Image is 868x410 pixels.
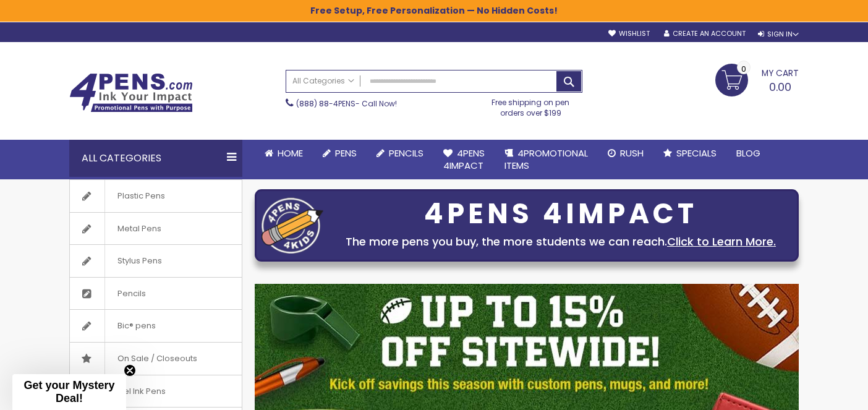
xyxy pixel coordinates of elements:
a: Specials [653,140,726,167]
span: Plastic Pens [104,180,177,212]
span: - Call Now! [296,98,397,109]
a: Pencils [367,140,433,167]
span: Pencils [104,278,158,310]
span: Metal Pens [104,213,174,245]
a: Plastic Pens [70,180,242,212]
span: 4Pens 4impact [443,147,485,172]
a: Click to Learn More. [667,234,776,249]
span: Rush [620,147,644,160]
span: On Sale / Closeouts [104,343,210,375]
div: Get your Mystery Deal!Close teaser [12,374,126,410]
span: Get your Mystery Deal! [23,379,114,404]
a: 4Pens4impact [433,140,495,180]
a: Home [255,140,313,167]
span: Blog [736,147,760,160]
a: Stylus Pens [70,245,242,277]
div: Sign In [758,30,799,39]
span: Gel Ink Pens [104,375,178,408]
a: Rush [598,140,653,167]
a: Pencils [70,278,242,310]
a: Bic® pens [70,310,242,342]
button: Close teaser [124,364,136,377]
img: 4Pens Custom Pens and Promotional Products [69,73,193,113]
span: Specials [676,147,717,160]
a: Pens [313,140,367,167]
a: Wishlist [608,29,650,38]
a: On Sale / Closeouts [70,343,242,375]
span: Home [278,147,303,160]
span: All Categories [292,76,354,86]
a: Blog [726,140,770,167]
img: four_pen_logo.png [262,197,323,254]
span: Bic® pens [104,310,168,342]
span: Stylus Pens [104,245,174,277]
span: 0 [741,63,746,75]
div: 4PENS 4IMPACT [330,201,792,227]
div: All Categories [69,140,242,177]
a: All Categories [286,70,360,91]
div: Free shipping on pen orders over $199 [479,93,583,117]
div: The more pens you buy, the more students we can reach. [330,233,792,250]
a: Metal Pens [70,213,242,245]
a: Create an Account [664,29,746,38]
a: 0.00 0 [715,64,799,95]
a: 4PROMOTIONALITEMS [495,140,598,180]
span: Pencils [389,147,423,160]
a: Gel Ink Pens [70,375,242,408]
span: Pens [335,147,357,160]
a: (888) 88-4PENS [296,98,355,109]
span: 4PROMOTIONAL ITEMS [504,147,588,172]
span: 0.00 [769,79,791,95]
